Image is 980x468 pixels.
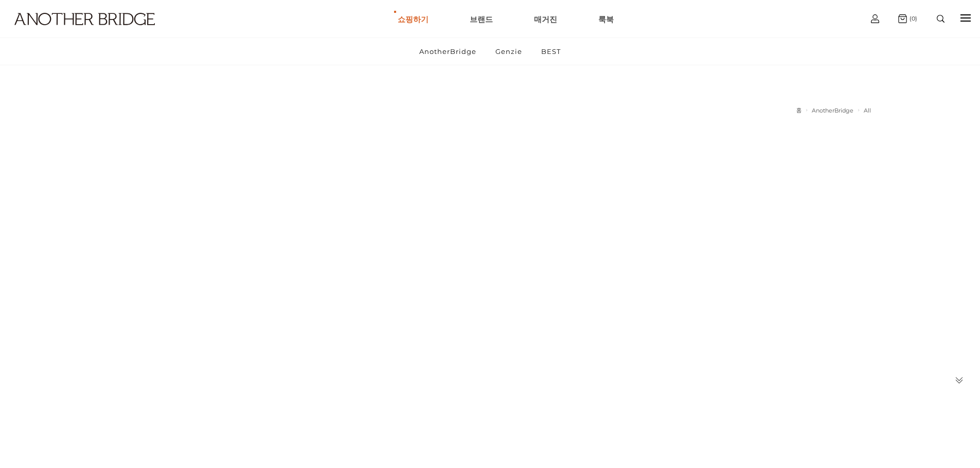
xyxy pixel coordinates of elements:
a: 브랜드 [470,1,493,38]
img: cart [898,14,907,23]
a: AnotherBridge [812,107,853,114]
a: Genzie [487,38,531,65]
img: search [937,15,945,23]
span: (0) [907,15,917,22]
a: (0) [898,14,917,23]
img: cart [871,14,879,23]
a: 매거진 [534,1,557,38]
a: 홈 [796,107,801,114]
a: BEST [532,38,569,65]
a: 쇼핑하기 [398,1,429,38]
a: All [864,107,871,114]
img: logo [14,13,155,25]
a: AnotherBridge [411,38,485,65]
a: 룩북 [598,1,614,38]
a: logo [5,13,152,50]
